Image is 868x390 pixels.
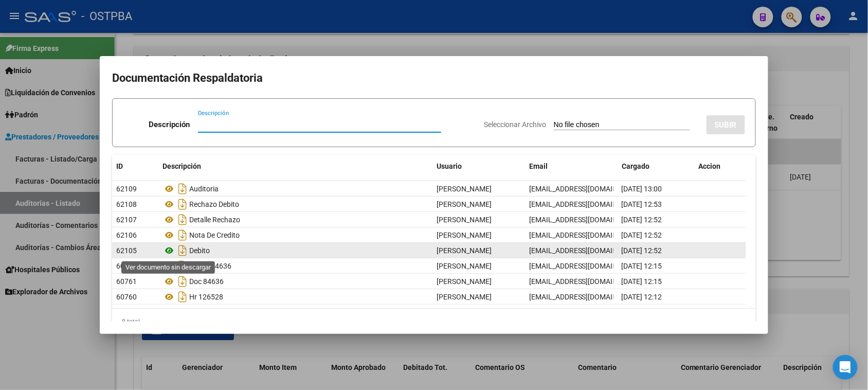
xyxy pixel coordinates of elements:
span: [PERSON_NAME] [437,216,492,224]
span: Cargado [622,162,649,170]
span: [PERSON_NAME] [437,246,492,255]
div: Rechazo Debito [162,196,428,212]
span: Email [529,162,548,170]
span: [EMAIL_ADDRESS][DOMAIN_NAME] [529,262,643,270]
datatable-header-cell: Accion [695,155,746,178]
p: Descripción [149,119,190,131]
h2: Documentación Respaldatoria [112,68,756,88]
span: 60762 [116,262,137,270]
i: Descargar documento [176,289,189,305]
datatable-header-cell: Descripción [158,155,432,178]
datatable-header-cell: Cargado [618,155,695,178]
div: Anexo 84636 [162,258,428,274]
span: SUBIR [715,120,737,130]
i: Descargar documento [176,242,189,259]
div: Nota De Credito [162,227,428,243]
span: 62105 [116,246,137,255]
button: SUBIR [707,115,745,134]
datatable-header-cell: Usuario [432,155,525,178]
i: Descargar documento [176,258,189,274]
span: Seleccionar Archivo [484,120,546,129]
span: 62106 [116,231,137,239]
span: [DATE] 12:53 [622,200,662,208]
i: Descargar documento [176,211,189,228]
span: [EMAIL_ADDRESS][DOMAIN_NAME] [529,277,643,286]
span: [EMAIL_ADDRESS][DOMAIN_NAME] [529,185,643,193]
div: Doc 84636 [162,273,428,290]
i: Descargar documento [176,273,189,290]
span: 60760 [116,293,137,301]
span: [PERSON_NAME] [437,277,492,286]
span: [DATE] 12:15 [622,277,662,286]
span: [EMAIL_ADDRESS][DOMAIN_NAME] [529,293,643,301]
datatable-header-cell: Email [525,155,618,178]
span: [DATE] 12:52 [622,246,662,255]
span: [PERSON_NAME] [437,293,492,301]
span: [EMAIL_ADDRESS][DOMAIN_NAME] [529,246,643,255]
span: [EMAIL_ADDRESS][DOMAIN_NAME] [529,231,643,239]
span: [DATE] 12:15 [622,262,662,270]
span: Usuario [437,162,462,170]
span: [DATE] 13:00 [622,185,662,193]
i: Descargar documento [176,181,189,197]
span: 62107 [116,216,137,224]
span: [DATE] 12:52 [622,216,662,224]
i: Descargar documento [176,196,189,212]
span: [PERSON_NAME] [437,231,492,239]
div: Auditoria [162,181,428,197]
span: 62109 [116,185,137,193]
span: Descripción [162,162,201,170]
span: [PERSON_NAME] [437,185,492,193]
span: ID [116,162,123,170]
datatable-header-cell: ID [112,155,158,178]
div: 8 total [112,309,756,334]
span: [DATE] 12:12 [622,293,662,301]
div: Open Intercom Messenger [833,355,858,380]
span: [EMAIL_ADDRESS][DOMAIN_NAME] [529,216,643,224]
div: Debito [162,242,428,259]
span: 60761 [116,277,137,286]
div: Hr 126528 [162,289,428,305]
span: [PERSON_NAME] [437,200,492,208]
span: [PERSON_NAME] [437,262,492,270]
span: Accion [699,162,721,170]
span: [DATE] 12:52 [622,231,662,239]
span: [EMAIL_ADDRESS][DOMAIN_NAME] [529,200,643,208]
div: Detalle Rechazo [162,211,428,228]
i: Descargar documento [176,227,189,243]
span: 62108 [116,200,137,208]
